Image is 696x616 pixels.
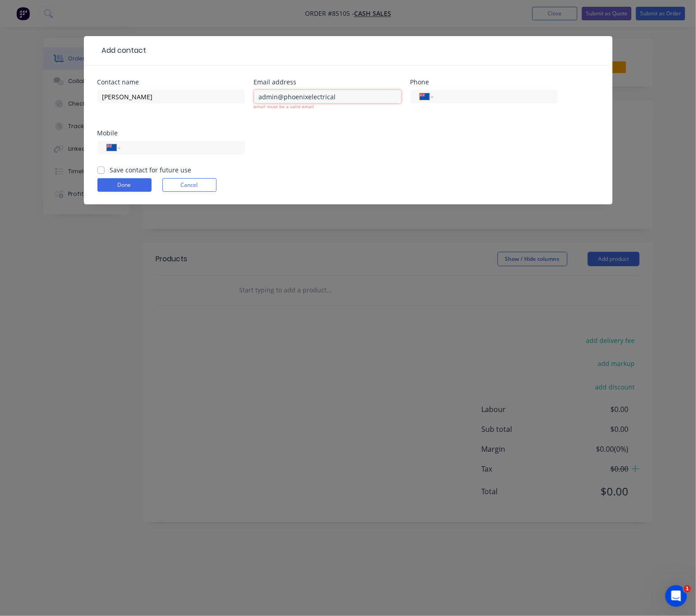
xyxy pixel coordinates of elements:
[97,130,245,136] div: Mobile
[97,45,147,56] div: Add contact
[162,178,217,192] button: Cancel
[97,79,245,85] div: Contact name
[410,79,558,85] div: Phone
[254,79,401,85] div: Email address
[110,165,192,175] label: Save contact for future use
[254,103,401,110] div: email must be a valid email
[684,585,691,593] span: 1
[97,178,152,192] button: Done
[665,585,687,607] iframe: Intercom live chat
